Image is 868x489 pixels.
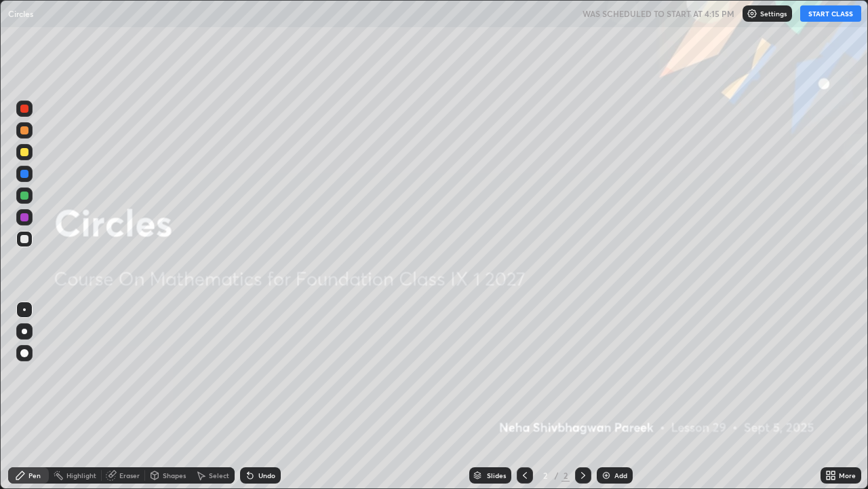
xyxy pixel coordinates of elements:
[163,472,186,479] div: Shapes
[839,472,856,479] div: More
[28,472,41,479] div: Pen
[538,471,552,479] div: 2
[601,470,612,481] img: add-slide-button
[583,7,734,20] h5: WAS SCHEDULED TO START AT 4:15 PM
[747,8,757,19] img: class-settings-icons
[800,5,861,22] button: START CLASS
[8,8,33,19] p: Circles
[487,472,506,479] div: Slides
[66,472,96,479] div: Highlight
[119,472,140,479] div: Eraser
[258,472,275,479] div: Undo
[561,469,570,482] div: 2
[614,472,627,479] div: Add
[760,10,787,17] p: Settings
[209,472,229,479] div: Select
[555,471,559,479] div: /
